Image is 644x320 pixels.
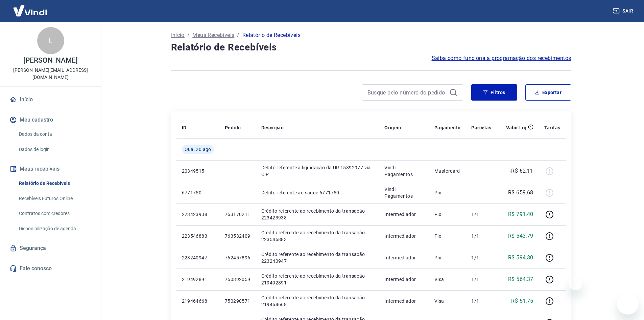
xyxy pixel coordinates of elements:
p: Vindi Pagamentos [384,164,424,178]
p: Crédito referente ao recebimento da transação 223423938 [261,208,374,221]
a: Fale conosco [8,261,93,276]
span: Qua, 20 ago [185,146,211,153]
p: 219464668 [182,298,214,304]
p: 223546883 [182,233,214,239]
p: 763170211 [225,211,251,218]
p: Crédito referente ao recebimento da transação 223546883 [261,229,374,243]
p: Intermediador [384,211,424,218]
p: R$ 543,79 [508,232,533,240]
p: 750290571 [225,298,251,304]
p: Parcelas [471,124,491,131]
p: Pix [434,233,461,239]
a: Início [8,92,93,107]
p: Intermediador [384,298,424,304]
a: Recebíveis Futuros Online [16,192,93,206]
button: Meus recebíveis [8,162,93,176]
p: Visa [434,276,461,283]
p: 763532409 [225,233,251,239]
p: Intermediador [384,233,424,239]
p: 762457896 [225,254,251,261]
h4: Relatório de Recebíveis [171,41,571,54]
p: Visa [434,298,461,304]
p: Valor Líq. [506,124,528,131]
button: Exportar [525,84,571,101]
p: 6771750 [182,189,214,196]
img: Vindi [8,0,52,21]
p: 219492891 [182,276,214,283]
p: / [187,31,190,39]
p: 1/1 [471,233,491,239]
a: Saiba como funciona a programação dos recebimentos [432,54,571,62]
iframe: Close message [569,277,582,290]
p: R$ 791,40 [508,210,533,218]
p: Crédito referente ao recebimento da transação 223240947 [261,251,374,264]
button: Meu cadastro [8,112,93,127]
button: Filtros [471,84,517,101]
p: / [237,31,239,39]
a: Relatório de Recebíveis [16,176,93,190]
button: Sair [612,5,636,17]
a: Dados da conta [16,127,93,141]
p: Vindi Pagamentos [384,186,424,199]
p: ID [182,124,187,131]
p: [PERSON_NAME][EMAIL_ADDRESS][DOMAIN_NAME] [5,67,96,81]
a: Início [171,31,185,39]
p: Pagamento [434,124,461,131]
p: 223423938 [182,211,214,218]
div: L [37,27,64,54]
p: 223240947 [182,254,214,261]
p: -R$ 62,11 [510,167,533,175]
p: - [471,189,491,196]
p: R$ 594,30 [508,254,533,262]
iframe: Button to launch messaging window [617,293,639,315]
a: Contratos com credores [16,207,93,220]
input: Busque pelo número do pedido [367,87,447,98]
a: Disponibilização de agenda [16,222,93,236]
p: - [471,168,491,174]
p: Tarifas [544,124,560,131]
p: Origem [384,124,401,131]
a: Segurança [8,241,93,256]
p: Débito referente ao saque 6771750 [261,189,374,196]
p: Intermediador [384,276,424,283]
p: Mastercard [434,168,461,174]
p: R$ 564,37 [508,275,533,283]
p: 1/1 [471,254,491,261]
p: Pedido [225,124,241,131]
p: -R$ 659,68 [507,189,533,197]
p: Pix [434,211,461,218]
p: [PERSON_NAME] [23,57,77,64]
p: Relatório de Recebíveis [242,31,301,39]
p: 1/1 [471,276,491,283]
p: 1/1 [471,298,491,304]
p: 20349515 [182,168,214,174]
p: Crédito referente ao recebimento da transação 219464668 [261,294,374,308]
a: Meus Recebíveis [192,31,234,39]
p: R$ 51,75 [511,297,533,305]
p: Intermediador [384,254,424,261]
p: Descrição [261,124,284,131]
p: Pix [434,254,461,261]
p: 1/1 [471,211,491,218]
p: Crédito referente ao recebimento da transação 219492891 [261,273,374,286]
p: Débito referente à liquidação da UR 15892977 via CIP [261,164,374,178]
a: Dados de login [16,143,93,156]
p: Pix [434,189,461,196]
p: 750392059 [225,276,251,283]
